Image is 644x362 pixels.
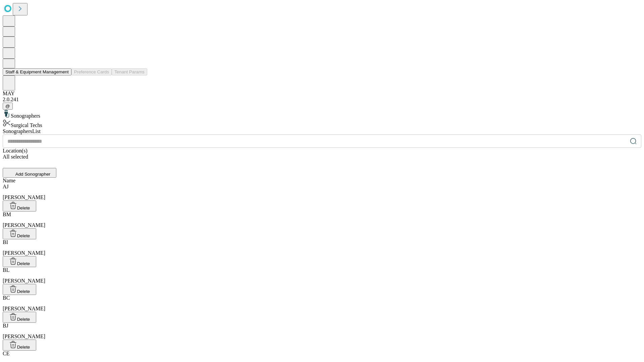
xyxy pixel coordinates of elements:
[3,228,36,239] button: Delete
[3,239,641,256] div: [PERSON_NAME]
[3,340,36,351] button: Delete
[17,345,30,350] span: Delete
[3,212,641,228] div: [PERSON_NAME]
[3,323,641,340] div: [PERSON_NAME]
[3,148,28,154] span: Location(s)
[3,168,56,178] button: Add Sonographer
[3,128,641,134] div: Sonographers List
[3,267,641,284] div: [PERSON_NAME]
[15,172,50,177] span: Add Sonographer
[17,289,30,294] span: Delete
[3,212,11,217] span: BM
[3,110,641,119] div: Sonographers
[17,205,30,210] span: Delete
[3,351,9,356] span: CE
[3,267,9,273] span: BL
[3,239,8,245] span: BI
[3,68,71,75] button: Staff & Equipment Management
[112,68,147,75] button: Tenant Params
[3,200,36,212] button: Delete
[3,154,641,160] div: All selected
[17,261,30,266] span: Delete
[3,184,9,189] span: AJ
[5,104,10,109] span: @
[17,233,30,238] span: Delete
[3,178,641,184] div: Name
[3,295,641,312] div: [PERSON_NAME]
[3,284,36,295] button: Delete
[3,119,641,128] div: Surgical Techs
[3,295,10,301] span: BC
[3,90,641,97] div: MAY
[3,312,36,323] button: Delete
[17,317,30,322] span: Delete
[3,103,13,110] button: @
[3,97,641,103] div: 2.0.241
[71,68,112,75] button: Preference Cards
[3,256,36,267] button: Delete
[3,323,8,328] span: BJ
[3,184,641,200] div: [PERSON_NAME]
